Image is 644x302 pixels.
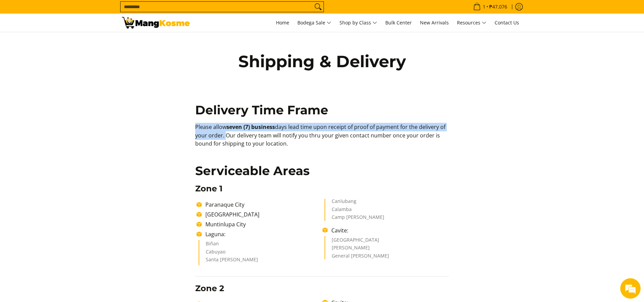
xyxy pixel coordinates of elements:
[224,51,421,72] h1: Shipping & Delivery
[195,163,449,178] h2: Serviceable Areas
[195,184,449,194] h3: Zone 1
[417,14,452,32] a: New Arrivals
[385,19,412,26] span: Bulk Center
[382,14,415,32] a: Bulk Center
[328,226,448,234] li: Cavite:
[205,201,244,208] span: Paranaque City
[226,123,275,131] b: seven (7) business
[457,19,486,27] span: Resources
[454,14,490,32] a: Resources
[420,19,449,26] span: New Arrivals
[495,19,519,26] span: Contact Us
[336,14,381,32] a: Shop by Class
[273,14,293,32] a: Home
[122,17,190,29] img: Shipping &amp; Delivery Page l Mang Kosme: Home Appliances Warehouse Sale!
[294,14,335,32] a: Bodega Sale
[491,14,522,32] a: Contact Us
[195,123,449,155] p: Please allow days lead time upon receipt of proof of payment for the delivery of your order. Our ...
[197,14,522,32] nav: Main Menu
[488,4,508,9] span: ₱47,076
[313,2,324,12] button: Search
[202,220,323,228] li: Muntinlupa City
[332,238,442,246] li: [GEOGRAPHIC_DATA]
[332,215,442,221] li: Camp [PERSON_NAME]
[202,210,323,219] li: [GEOGRAPHIC_DATA]
[206,249,316,258] li: Cabuyao
[332,253,442,260] li: General [PERSON_NAME]
[482,4,486,9] span: 1
[471,3,509,11] span: •
[339,19,377,27] span: Shop by Class
[195,283,449,294] h3: Zone 2
[332,199,442,207] li: Canlubang
[297,19,331,27] span: Bodega Sale
[206,257,316,265] li: Santa [PERSON_NAME]
[206,241,316,249] li: Biñan
[332,245,442,253] li: [PERSON_NAME]
[276,19,289,26] span: Home
[195,102,449,118] h2: Delivery Time Frame
[332,207,442,215] li: Calamba
[202,230,323,238] li: Laguna:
